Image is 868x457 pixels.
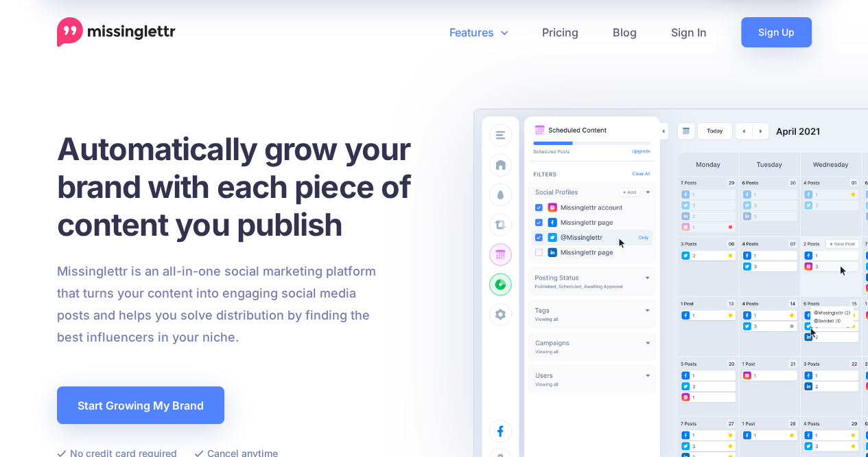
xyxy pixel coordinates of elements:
a: Home [57,17,176,47]
a: Sign Up [741,17,812,47]
a: Features [432,17,525,47]
h1: Automatically grow your brand with each piece of content you publish [57,130,445,243]
a: Blog [596,17,654,47]
a: Sign In [654,17,724,47]
a: Pricing [525,17,596,47]
p: Missinglettr is an all-in-one social marketing platform that turns your content into engaging soc... [57,260,377,348]
a: Start Growing My Brand [57,386,224,424]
